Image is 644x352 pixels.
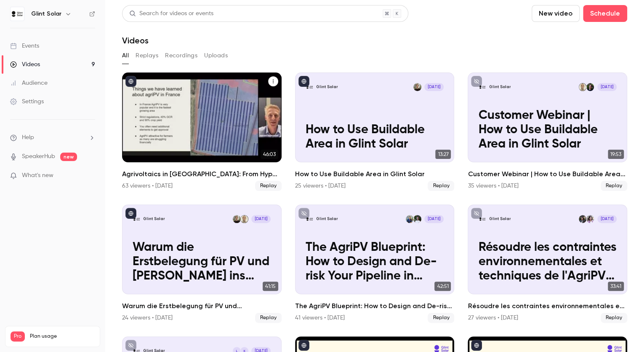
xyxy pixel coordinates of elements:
[122,169,282,179] h2: Agrivoltaics in [GEOGRAPHIC_DATA]: From Hype to Implementation
[122,73,282,191] a: 46:03Agrivoltaics in [GEOGRAPHIC_DATA]: From Hype to Implementation63 viewers • [DATE]Replay
[125,76,136,87] button: published
[263,282,278,291] span: 41:15
[133,241,271,284] p: Warum die Erstbelegung für PV und [PERSON_NAME] ins Projektentwicklungsteam gehört
[240,215,248,223] img: Kersten Williams
[306,241,444,284] p: The AgriPV Blueprint: How to Design and De-risk Your Pipeline in [GEOGRAPHIC_DATA]’s Growing Market
[424,215,444,223] span: [DATE]
[11,331,25,341] span: Pro
[583,5,627,22] button: Schedule
[165,49,197,62] button: Recordings
[586,215,594,223] img: Lena Karlsen
[10,60,40,69] div: Videos
[579,83,587,91] img: Kersten Williams
[601,181,627,191] span: Replay
[479,241,617,284] p: Résoudre les contraintes environnementales et techniques de l'AgriPV avec Glint Solar
[122,35,149,46] h1: Videos
[295,204,455,323] li: The AgriPV Blueprint: How to Design and De-risk Your Pipeline in Europe’s Growing Market
[295,204,455,323] a: The AgriPV Blueprint: How to Design and De-risk Your Pipeline in Europe’s Growing MarketGlint Sol...
[306,123,444,152] p: How to Use Buildable Area in Glint Solar
[204,49,228,62] button: Uploads
[597,215,617,223] span: [DATE]
[428,181,454,191] span: Replay
[306,215,314,223] img: The AgriPV Blueprint: How to Design and De-risk Your Pipeline in Europe’s Growing Market
[479,109,617,152] p: Customer Webinar | How to Use Buildable Area in Glint Solar
[532,5,580,22] button: New video
[298,76,309,87] button: published
[122,5,627,347] section: Videos
[125,208,136,219] button: published
[479,215,487,223] img: Résoudre les contraintes environnementales et techniques de l'AgriPV avec Glint Solar
[31,10,61,18] h6: Glint Solar
[125,340,136,351] button: unpublished
[295,73,455,191] li: How to Use Buildable Area in Glint Solar
[316,84,338,90] p: Glint Solar
[406,215,414,223] img: Steffen Hoyemsvoll
[255,313,282,323] span: Replay
[306,83,314,91] img: How to Use Buildable Area in Glint Solar
[479,83,487,91] img: Customer Webinar | How to Use Buildable Area in Glint Solar
[586,83,594,91] img: Patrick Ziolkowski
[30,333,95,340] span: Plan usage
[22,171,53,180] span: What's new
[122,73,282,191] li: Agrivoltaics in Europe: From Hype to Implementation
[11,7,24,21] img: Glint Solar
[471,208,482,219] button: unpublished
[22,152,55,161] a: SpeakerHub
[233,215,241,223] img: Kai Erspamer
[468,204,627,323] a: Résoudre les contraintes environnementales et techniques de l'AgriPV avec Glint SolarGlint SolarL...
[468,73,627,191] a: Customer Webinar | How to Use Buildable Area in Glint Solar Glint SolarPatrick ZiolkowskiKersten ...
[489,216,511,222] p: Glint Solar
[122,301,282,311] h2: Warum die Erstbelegung für PV und [PERSON_NAME] ins Projektentwicklungsteam gehört
[468,182,518,190] div: 35 viewers • [DATE]
[133,215,141,223] img: Warum die Erstbelegung für PV und BESS ins Projektentwicklungsteam gehört
[424,83,444,91] span: [DATE]
[435,150,451,159] span: 13:27
[295,314,345,322] div: 41 viewers • [DATE]
[468,314,518,322] div: 27 viewers • [DATE]
[434,282,451,291] span: 42:51
[295,169,455,179] h2: How to Use Buildable Area in Glint Solar
[489,84,511,90] p: Glint Solar
[471,76,482,87] button: unpublished
[413,215,421,223] img: Fredrik Blom
[428,313,454,323] span: Replay
[122,49,129,62] button: All
[143,216,165,222] p: Glint Solar
[471,340,482,351] button: published
[316,216,338,222] p: Glint Solar
[597,83,617,91] span: [DATE]
[255,181,282,191] span: Replay
[608,150,624,159] span: 19:53
[295,73,455,191] a: How to Use Buildable Area in Glint Solar Glint SolarKai Erspamer[DATE]How to Use Buildable Area i...
[122,204,282,323] a: Warum die Erstbelegung für PV und BESS ins Projektentwicklungsteam gehört Glint SolarKersten Will...
[298,340,309,351] button: published
[136,49,158,62] button: Replays
[10,97,44,106] div: Settings
[122,204,282,323] li: Warum die Erstbelegung für PV und BESS ins Projektentwicklungsteam gehört
[295,301,455,311] h2: The AgriPV Blueprint: How to Design and De-risk Your Pipeline in [GEOGRAPHIC_DATA]’s Growing Market
[60,153,77,161] span: new
[608,282,624,291] span: 33:41
[579,215,587,223] img: Rémi Bégaud
[601,313,627,323] span: Replay
[251,215,271,223] span: [DATE]
[10,133,95,142] li: help-dropdown-opener
[413,83,421,91] img: Kai Erspamer
[129,9,213,18] div: Search for videos or events
[468,204,627,323] li: Résoudre les contraintes environnementales et techniques de l'AgriPV avec Glint Solar
[122,182,173,190] div: 63 viewers • [DATE]
[122,314,173,322] div: 24 viewers • [DATE]
[22,133,34,142] span: Help
[295,182,346,190] div: 25 viewers • [DATE]
[468,301,627,311] h2: Résoudre les contraintes environnementales et techniques de l'AgriPV avec Glint Solar
[85,172,95,180] iframe: Noticeable Trigger
[468,169,627,179] h2: Customer Webinar | How to Use Buildable Area in Glint Solar
[10,42,39,50] div: Events
[261,150,278,159] span: 46:03
[468,73,627,191] li: Customer Webinar | How to Use Buildable Area in Glint Solar
[10,79,48,87] div: Audience
[298,208,309,219] button: unpublished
